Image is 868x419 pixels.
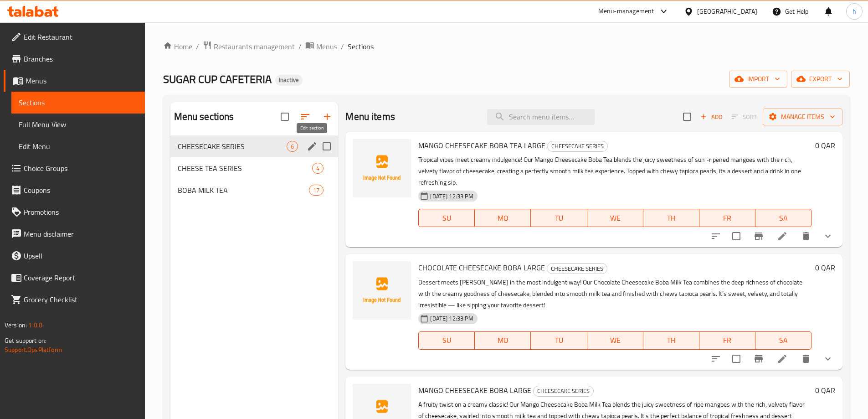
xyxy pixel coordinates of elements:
span: Add item [697,110,726,124]
span: Full Menu View [19,119,138,130]
h6: 0 QAR [815,139,835,152]
span: Manage items [770,111,835,123]
span: CHEESECAKE SERIES [178,141,287,152]
li: / [196,41,199,52]
a: Edit Restaurant [4,26,145,48]
span: export [798,73,842,85]
span: CHEESECAKE SERIES [547,264,607,274]
span: Choice Groups [24,163,138,174]
span: MANGO CHEESECAKE BOBA TEA LARGE [418,139,545,152]
p: Tropical vibes meet creamy indulgence! Our Mango Cheesecake Boba Tea blends the juicy sweetness o... [418,154,812,188]
span: Get support on: [5,335,46,347]
span: TH [647,212,696,225]
span: SU [422,334,471,347]
a: Choice Groups [4,157,145,179]
div: Menu-management [598,6,654,17]
button: Branch-specific-item [748,348,770,370]
span: MO [478,212,527,225]
span: [DATE] 12:33 PM [426,192,477,201]
span: BOBA MILK TEA [178,185,309,196]
a: Sections [11,92,145,114]
span: Grocery Checklist [24,294,138,305]
span: Select to update [727,227,746,246]
a: Full Menu View [11,114,145,135]
span: Sections [19,97,138,108]
nav: breadcrumb [163,41,850,52]
div: CHEESECAKE SERIES [547,263,607,274]
button: SU [418,331,475,350]
button: SA [755,209,812,227]
button: MO [475,331,531,350]
span: SA [759,212,808,225]
span: Branches [24,53,138,64]
a: Upsell [4,245,145,267]
span: FR [703,212,752,225]
button: FR [699,331,755,350]
button: MO [475,209,531,227]
span: Menus [316,41,337,52]
span: Select to update [727,349,746,368]
button: Add [697,110,726,124]
h6: 0 QAR [815,384,835,397]
span: CHOCOLATE CHEESECAKE BOBA LARGE [418,261,545,274]
a: Restaurants management [203,41,295,52]
span: TH [647,334,696,347]
button: sort-choices [705,225,727,247]
span: Inactive [275,76,303,84]
span: WE [591,212,640,225]
button: TU [531,331,587,350]
span: h [853,6,856,16]
span: Menu disclaimer [24,228,138,239]
div: CHEESECAKE SERIES [533,386,594,397]
a: Edit Menu [11,135,145,157]
span: Select section first [726,110,763,124]
span: 4 [313,164,323,173]
button: delete [795,348,817,370]
nav: Menu sections [170,132,339,205]
span: Sort sections [294,106,316,128]
button: delete [795,225,817,247]
span: Edit Menu [19,141,138,152]
span: import [736,73,780,85]
button: show more [817,348,839,370]
li: / [298,41,302,52]
div: [GEOGRAPHIC_DATA] [697,6,757,16]
span: SUGAR CUP CAFETERIA [163,69,272,89]
span: CHEESECAKE SERIES [548,141,607,151]
div: CHEESECAKE SERIES [547,141,608,152]
a: Branches [4,48,145,70]
button: TH [643,209,699,227]
p: Dessert meets [PERSON_NAME] in the most indulgent way! Our Chocolate Cheesecake Boba Milk Tea com... [418,277,812,311]
span: Coupons [24,185,138,196]
button: WE [587,331,643,350]
span: Coverage Report [24,272,138,283]
button: export [791,71,850,88]
input: search [487,109,595,125]
a: Edit menu item [777,231,788,242]
button: TU [531,209,587,227]
button: SU [418,209,475,227]
a: Coupons [4,179,145,201]
img: CHOCOLATE CHEESECAKE BOBA LARGE [353,261,411,320]
span: MO [478,334,527,347]
button: edit [305,140,319,153]
button: WE [587,209,643,227]
h2: Menu sections [174,110,234,124]
span: TU [534,334,583,347]
span: Version: [5,319,27,331]
img: MANGO CHEESECAKE BOBA TEA LARGE [353,139,411,197]
div: items [309,185,324,196]
span: Select all sections [275,107,294,126]
span: 17 [309,186,323,195]
div: CHEESECAKE SERIES6edit [170,135,339,157]
div: items [312,163,324,174]
span: CHEESE TEA SERIES [178,163,313,174]
span: Sections [348,41,374,52]
button: sort-choices [705,348,727,370]
h2: Menu items [345,110,395,124]
a: Menus [4,70,145,92]
button: show more [817,225,839,247]
div: Inactive [275,75,303,86]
